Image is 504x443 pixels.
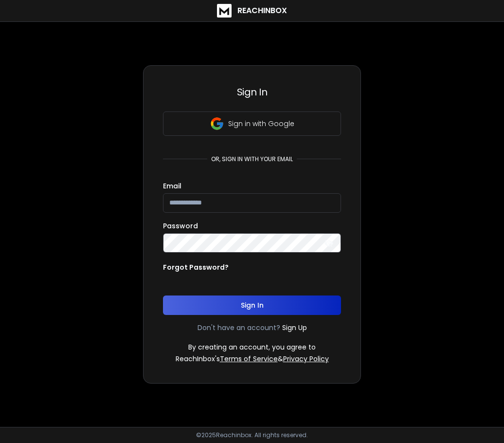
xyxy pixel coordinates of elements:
a: Privacy Policy [283,354,329,364]
p: By creating an account, you agree to [188,342,316,352]
label: Password [163,222,198,229]
a: ReachInbox [217,4,287,18]
p: Sign in with Google [228,119,294,129]
p: or, sign in with your email [207,155,297,163]
button: Sign In [163,295,341,315]
button: Sign in with Google [163,111,341,136]
p: Forgot Password? [163,262,229,272]
p: Don't have an account? [198,323,280,332]
p: © 2025 Reachinbox. All rights reserved. [196,431,308,439]
a: Sign Up [282,323,307,332]
img: logo [217,4,232,18]
h3: Sign In [163,85,341,99]
label: Email [163,183,181,189]
p: ReachInbox's & [176,354,329,364]
h1: ReachInbox [237,5,287,17]
a: Terms of Service [220,354,278,364]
